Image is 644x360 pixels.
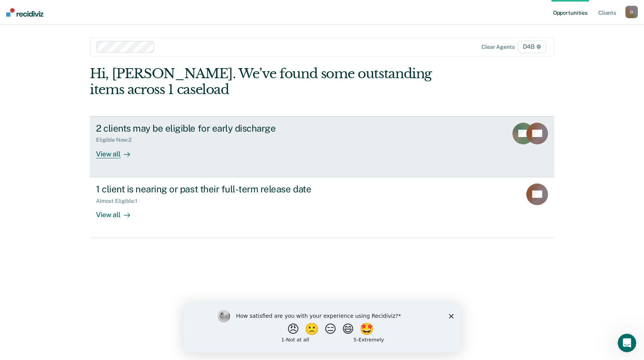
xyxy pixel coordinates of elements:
div: Hi, [PERSON_NAME]. We’ve found some outstanding items across 1 caseload [90,66,461,98]
div: View all [96,204,139,219]
button: O [625,6,638,18]
iframe: Survey by Kim from Recidiviz [183,302,461,352]
div: 2 clients may be eligible for early discharge [96,123,368,134]
div: Eligible Now : 2 [96,137,138,143]
div: 1 client is nearing or past their full-term release date [96,183,368,195]
div: View all [96,143,139,158]
img: Recidiviz [6,8,43,17]
div: Almost Eligible : 1 [96,198,144,204]
iframe: Intercom live chat [618,334,636,352]
span: D4B [518,41,546,53]
a: 1 client is nearing or past their full-term release dateAlmost Eligible:1View all [90,177,554,238]
div: Clear agents [481,44,514,50]
a: 2 clients may be eligible for early dischargeEligible Now:2View all [90,116,554,177]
